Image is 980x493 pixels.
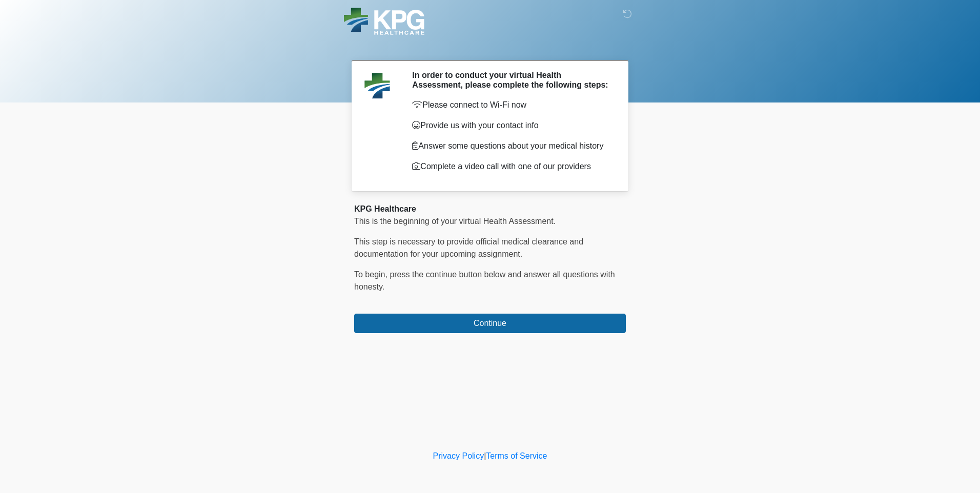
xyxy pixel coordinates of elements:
h2: In order to conduct your virtual Health Assessment, please complete the following steps: [412,70,610,90]
span: This step is necessary to provide official medical clearance and documentation for your upcoming ... [354,237,583,258]
a: Terms of Service [486,451,547,460]
div: KPG Healthcare [354,203,626,215]
h1: ‎ ‎ ‎ [346,37,634,56]
p: Answer some questions about your medical history [412,140,610,152]
button: Continue [354,314,626,333]
span: This is the beginning of your virtual Health Assessment. [354,217,556,225]
p: Complete a video call with one of our providers [412,160,610,173]
p: Provide us with your contact info [412,119,610,132]
img: KPG Healthcare Logo [344,8,424,35]
span: To begin, ﻿﻿﻿﻿﻿﻿﻿﻿﻿﻿﻿﻿﻿﻿﻿﻿﻿press the continue button below and answer all questions with honesty. [354,270,615,291]
img: Agent Avatar [362,70,393,101]
p: Please connect to Wi-Fi now [412,99,610,111]
a: | [484,451,486,460]
a: Privacy Policy [433,451,484,460]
